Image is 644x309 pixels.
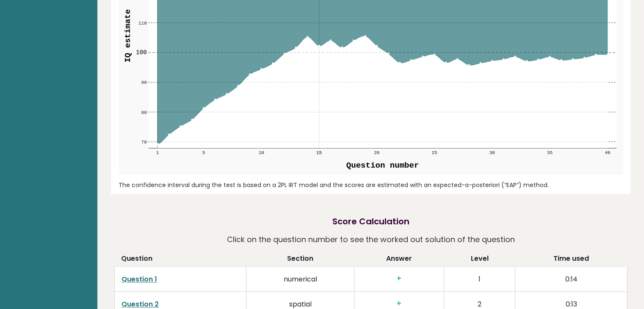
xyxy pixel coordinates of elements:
td: 0:14 [515,266,627,291]
text: 5 [202,150,205,155]
h3: + [361,274,437,283]
text: Question number [346,161,419,170]
text: 70 [141,139,146,144]
text: 80 [141,110,146,115]
text: 90 [141,80,146,85]
th: Level [444,254,515,267]
h2: Score Calculation [332,215,409,228]
text: 10 [258,150,264,155]
h3: + [361,299,437,308]
div: The confidence interval during the test is based on a 2PL IRT model and the scores are estimated ... [119,181,623,190]
th: Answer [354,254,444,267]
a: Question 1 [122,274,157,284]
text: 110 [138,20,146,25]
text: 1 [156,150,159,155]
a: Question 2 [122,299,159,309]
text: 40 [605,150,610,155]
text: 20 [374,150,379,155]
text: 35 [547,150,552,155]
td: numerical [246,266,354,291]
text: 25 [431,150,437,155]
text: 30 [489,150,495,155]
text: IQ estimate [123,9,133,62]
text: 15 [316,150,321,155]
th: Question [114,254,246,267]
th: Section [246,254,354,267]
td: 1 [444,266,515,291]
text: 100 [136,49,147,55]
th: Time used [515,254,627,267]
p: Click on the question number to see the worked out solution of the question [227,232,515,247]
